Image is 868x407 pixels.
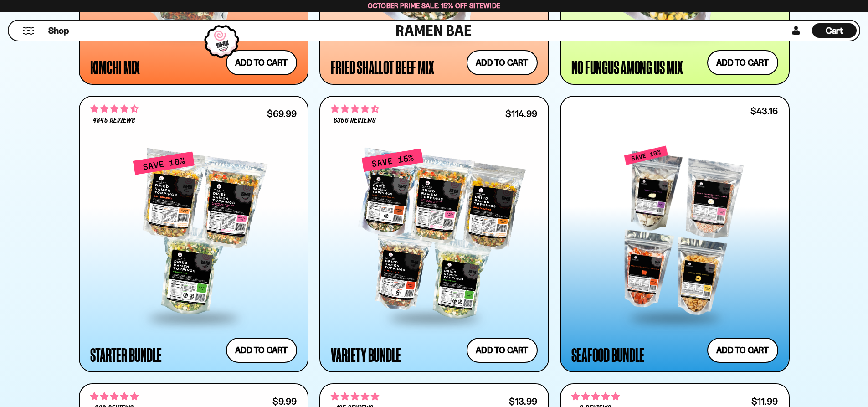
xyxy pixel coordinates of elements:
a: Shop [48,23,69,38]
div: Fried Shallot Beef Mix [331,59,435,75]
button: Add to cart [467,338,538,363]
div: $43.16 [750,107,778,115]
span: 4.71 stars [90,103,139,115]
div: $13.99 [509,397,537,406]
div: Cart [812,21,857,41]
div: Seafood Bundle [571,346,645,363]
span: 4.90 stars [331,391,379,402]
span: Cart [826,25,843,36]
span: 4.75 stars [571,391,620,402]
a: 4.71 stars 4845 reviews $69.99 Starter Bundle Add to cart [79,96,308,372]
button: Add to cart [467,50,538,75]
span: Shop [48,25,69,37]
div: $11.99 [751,397,778,406]
button: Mobile Menu Trigger [22,27,35,35]
span: 6356 reviews [334,117,375,124]
span: 4845 reviews [93,117,135,124]
div: Kimchi Mix [90,59,140,75]
button: Add to cart [226,338,297,363]
button: Add to cart [707,338,778,363]
div: $9.99 [272,397,297,406]
div: Variety Bundle [331,346,401,363]
div: No Fungus Among Us Mix [571,59,683,75]
div: Starter Bundle [90,346,162,363]
a: $43.16 Seafood Bundle Add to cart [560,96,790,372]
span: October Prime Sale: 15% off Sitewide [368,1,501,10]
a: 4.63 stars 6356 reviews $114.99 Variety Bundle Add to cart [319,96,549,372]
span: 4.77 stars [90,391,139,402]
button: Add to cart [707,50,778,75]
div: $69.99 [267,109,297,118]
span: 4.63 stars [331,103,379,115]
button: Add to cart [226,50,297,75]
div: $114.99 [505,109,537,118]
